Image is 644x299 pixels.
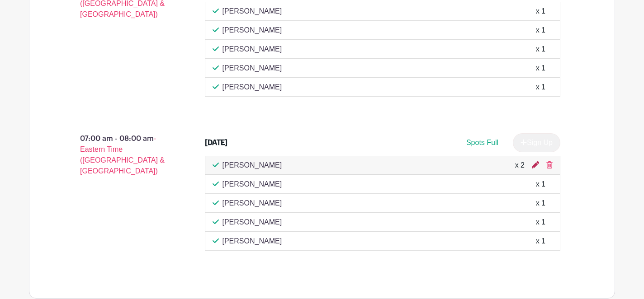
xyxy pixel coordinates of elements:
[536,25,545,36] div: x 1
[536,44,545,55] div: x 1
[536,179,545,190] div: x 1
[466,139,498,146] span: Spots Full
[223,63,282,74] p: [PERSON_NAME]
[223,198,282,209] p: [PERSON_NAME]
[515,160,525,171] div: x 2
[223,217,282,228] p: [PERSON_NAME]
[223,6,282,17] p: [PERSON_NAME]
[223,82,282,93] p: [PERSON_NAME]
[536,82,545,93] div: x 1
[223,236,282,247] p: [PERSON_NAME]
[223,25,282,36] p: [PERSON_NAME]
[536,198,545,209] div: x 1
[223,179,282,190] p: [PERSON_NAME]
[536,63,545,74] div: x 1
[205,137,227,148] div: [DATE]
[536,236,545,247] div: x 1
[536,6,545,17] div: x 1
[58,130,190,180] p: 07:00 am - 08:00 am
[536,217,545,228] div: x 1
[223,44,282,55] p: [PERSON_NAME]
[223,160,282,171] p: [PERSON_NAME]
